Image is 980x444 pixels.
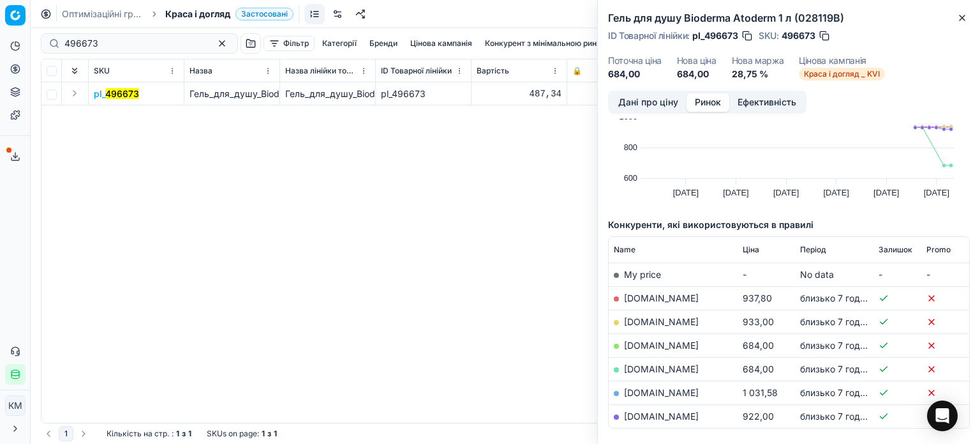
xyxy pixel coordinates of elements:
span: Вартість [477,66,509,76]
span: pl_496673 [692,29,738,42]
strong: 1 [176,429,179,439]
button: Expand [67,86,82,101]
a: Оптимізаційні групи [62,8,144,20]
dt: Поточна ціна [608,56,662,65]
span: Краса і догляд [165,8,230,20]
dd: 684,00 [677,68,716,80]
span: Краса і доглядЗастосовані [165,8,293,20]
span: Залишок [879,245,912,255]
span: pl_ [94,88,139,100]
button: 1 [59,426,73,441]
span: близько 7 годин тому [800,316,895,327]
button: Go to previous page [41,426,56,441]
button: КM [5,395,26,416]
span: SKU : [759,31,779,40]
td: - [921,263,969,286]
span: ID Товарної лінійки : [608,31,690,40]
span: Ціна [743,245,759,255]
text: [DATE] [924,188,949,197]
text: [DATE] [773,188,799,197]
a: [DOMAIN_NAME] [624,340,699,351]
button: Категорії [317,36,362,51]
nav: pagination [41,426,91,441]
dt: Цінова кампанія [799,56,885,65]
nav: breadcrumb [62,8,293,20]
div: 487,34 [477,88,561,100]
span: Promo [926,245,951,255]
text: [DATE] [823,188,849,197]
button: Бренди [364,36,403,51]
button: Дані про ціну [610,93,687,112]
div: : [107,429,191,439]
button: Фільтр [264,36,315,51]
a: [DOMAIN_NAME] [624,316,699,327]
h2: Гель для душу Bioderma Atoderm 1 л (028119В) [608,10,970,26]
span: 933,00 [743,316,774,327]
div: Open Intercom Messenger [927,401,958,431]
span: ID Товарної лінійки [381,66,452,76]
span: My price [624,269,661,280]
strong: з [182,429,186,439]
strong: 1 [262,429,265,439]
dt: Нова ціна [677,56,716,65]
span: 937,80 [743,293,772,303]
td: - [873,263,921,286]
dt: Нова маржа [732,56,784,65]
a: [DOMAIN_NAME] [624,293,699,303]
span: Застосовані [235,8,293,20]
span: SKU [94,66,110,76]
span: Кількість на стр. [107,429,169,439]
div: Гель_для_душу_Bioderma_Atoderm_1_л_(028119В) [285,88,370,100]
button: Expand all [67,63,82,79]
span: Краса і догляд _ KVI [799,68,885,80]
button: Цінова кампанія [405,36,477,51]
span: Назва [189,66,212,76]
strong: з [267,429,271,439]
span: 684,00 [743,340,774,351]
span: близько 7 годин тому [800,411,895,422]
span: 684,00 [743,364,774,374]
text: [DATE] [723,188,748,197]
span: 1 031,58 [743,387,778,398]
span: близько 7 годин тому [800,340,895,351]
button: Ефективність [729,93,805,112]
text: 800 [624,142,637,152]
dd: 684,00 [608,68,662,80]
text: [DATE] [873,188,899,197]
td: - [738,263,795,286]
button: Конкурент з мінімальною ринковою ціною [480,36,650,51]
span: Період [800,245,826,255]
span: Назва лінійки товарів [285,66,357,76]
span: 922,00 [743,411,774,422]
button: Go to next page [76,426,91,441]
span: SKUs on page : [207,429,259,439]
button: Ринок [687,93,729,112]
span: близько 7 годин тому [800,387,895,398]
span: Гель_для_душу_Bioderma_Atoderm_1_л_(028119В) [189,88,403,99]
input: Пошук по SKU або назві [64,37,204,50]
td: No data [795,263,873,286]
span: 496673 [782,29,815,42]
span: КM [6,396,25,415]
text: 600 [624,173,637,183]
span: 🔒 [572,66,582,76]
span: близько 7 годин тому [800,364,895,374]
text: [DATE] [673,188,699,197]
dd: 28,75 % [732,68,784,80]
span: близько 7 годин тому [800,293,895,303]
button: pl_496673 [94,88,139,100]
a: [DOMAIN_NAME] [624,411,699,422]
strong: 1 [274,429,277,439]
strong: 1 [188,429,191,439]
span: Name [614,245,635,255]
a: [DOMAIN_NAME] [624,364,699,374]
div: pl_496673 [381,88,466,100]
mark: 496673 [105,88,139,99]
a: [DOMAIN_NAME] [624,387,699,398]
h5: Конкуренти, які використовуються в правилі [608,218,970,231]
